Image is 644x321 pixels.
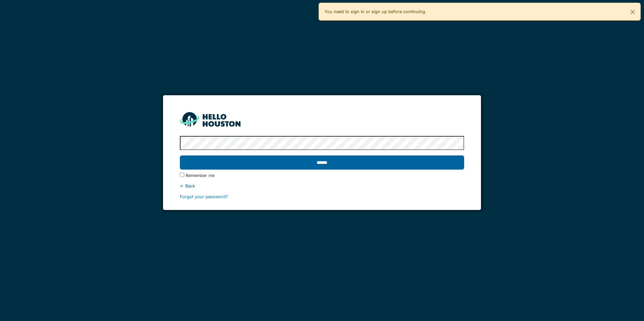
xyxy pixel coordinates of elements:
div: You need to sign in or sign up before continuing. [319,3,641,21]
div: ← Back [180,183,464,189]
a: Forgot your password? [180,194,228,199]
img: HH_line-BYnF2_Hg.png [180,112,240,127]
label: Remember me [186,172,215,179]
button: Close [625,3,640,21]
